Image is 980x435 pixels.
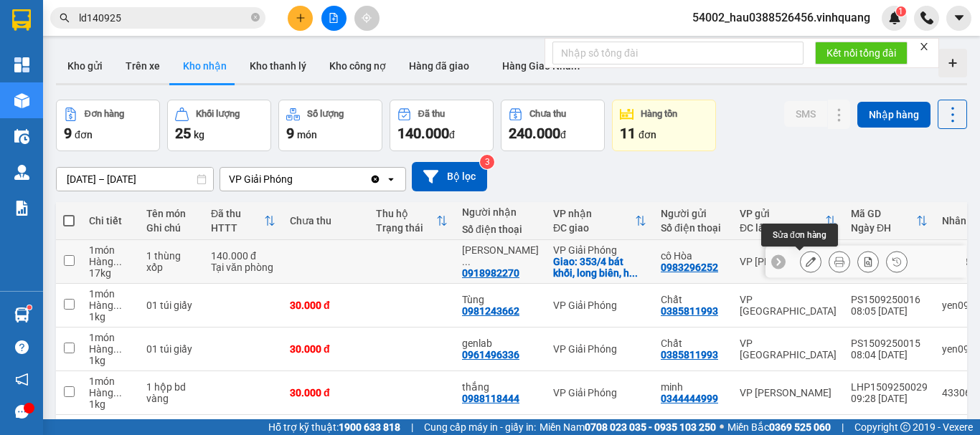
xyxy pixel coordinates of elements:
span: ... [629,267,638,279]
button: Hàng tồn11đơn [612,100,716,151]
button: Kho nhận [171,49,238,83]
div: Số điện thoại [462,224,539,235]
input: Select a date range. [57,168,213,191]
div: VP Giải Phóng [229,172,293,186]
button: Kho thanh lý [238,49,318,83]
div: Chất [661,338,725,349]
strong: Hotline : 0889 23 23 23 [206,60,299,71]
span: | [842,419,844,435]
span: Miền Bắc [727,419,831,435]
div: 1 món [89,332,132,343]
div: Ghi chú [146,222,197,234]
img: dashboard-icon [14,57,29,72]
strong: : [DOMAIN_NAME] [189,74,316,87]
span: close-circle [251,11,260,25]
strong: 0708 023 035 - 0935 103 250 [585,421,716,433]
span: ... [113,343,122,355]
div: Đã thu [211,208,264,219]
th: Toggle SortBy [204,202,283,240]
div: 01 túi giấy [146,343,197,355]
div: 1 món [89,244,132,256]
div: Chi tiết [89,215,132,226]
button: Đơn hàng9đơn [56,100,160,151]
div: Đơn hàng [85,109,124,119]
div: thắng [462,381,539,393]
strong: 1900 633 818 [339,421,400,433]
svg: Clear value [369,173,381,185]
button: plus [288,6,313,31]
div: ĐC giao [553,222,635,234]
div: 1 món [89,376,132,387]
div: Giao: 353/4 bát khối, long biên, hà nội [553,256,646,279]
div: Hàng thông thường [89,387,132,398]
div: 30.000 đ [290,343,362,355]
span: ... [113,387,122,398]
div: PS1509250016 [851,294,928,305]
div: VP Giải Phóng [553,244,646,256]
span: plus [296,13,306,23]
div: 1 thùng xốp [146,250,197,273]
span: Website [189,76,223,87]
span: search [60,13,70,23]
span: 1 [898,6,903,16]
div: 30.000 đ [290,300,362,311]
div: HTTT [211,222,264,234]
span: aim [362,13,372,23]
div: VP Giải Phóng [553,387,646,398]
img: warehouse-icon [14,129,29,144]
div: 1 món [89,419,132,431]
div: minh [661,381,725,393]
div: ĐC lấy [740,222,825,234]
input: Tìm tên, số ĐT hoặc mã đơn [79,10,248,26]
th: Toggle SortBy [844,202,935,240]
div: Hàng tồn [641,109,677,119]
div: Hàng thông thường [89,256,132,267]
span: Miền Nam [540,419,716,435]
div: 0988118444 [462,393,519,404]
img: warehouse-icon [14,165,29,180]
div: VP [GEOGRAPHIC_DATA] [740,338,837,360]
button: caret-down [946,6,971,31]
button: Bộ lọc [412,162,487,191]
div: Hàng thông thường [89,300,132,311]
th: Toggle SortBy [546,202,654,240]
input: Nhập số tổng đài [552,42,804,64]
div: Tùng [462,294,539,305]
span: ... [113,256,122,267]
img: icon-new-feature [888,11,901,24]
span: ... [462,256,471,267]
div: VP gửi [740,208,825,219]
span: caret-down [953,11,966,24]
div: Tại văn phòng [211,262,275,273]
span: close [919,42,929,52]
div: 0344444999 [661,393,718,404]
div: Sửa đơn hàng [800,251,821,272]
div: Khối lượng [196,109,240,119]
span: món [297,129,317,140]
div: 0385811993 [661,305,718,317]
img: logo [26,22,93,90]
strong: CÔNG TY TNHH VĨNH QUANG [155,24,350,39]
img: warehouse-icon [14,93,29,108]
span: ⚪️ [720,424,724,430]
div: 30.000 đ [290,387,362,398]
button: Khối lượng25kg [167,100,271,151]
button: Hàng đã giao [397,49,481,83]
button: Kho gửi [56,49,114,83]
div: Chưa thu [290,215,362,226]
div: Tên món [146,208,197,219]
button: SMS [784,101,827,127]
div: 0918982270 [462,267,519,279]
div: 0981243662 [462,305,519,317]
span: đơn [75,129,93,140]
span: | [411,419,413,435]
div: LHP1509250029 [851,381,928,393]
button: Chưa thu240.000đ [501,100,605,151]
button: Kết nối tổng đài [815,42,908,64]
div: 1 hộp bd vàng [146,381,197,404]
div: Số lượng [307,109,344,119]
input: Selected VP Giải Phóng. [294,172,296,186]
span: ... [113,300,122,311]
sup: 3 [480,155,494,169]
span: 11 [620,125,636,142]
